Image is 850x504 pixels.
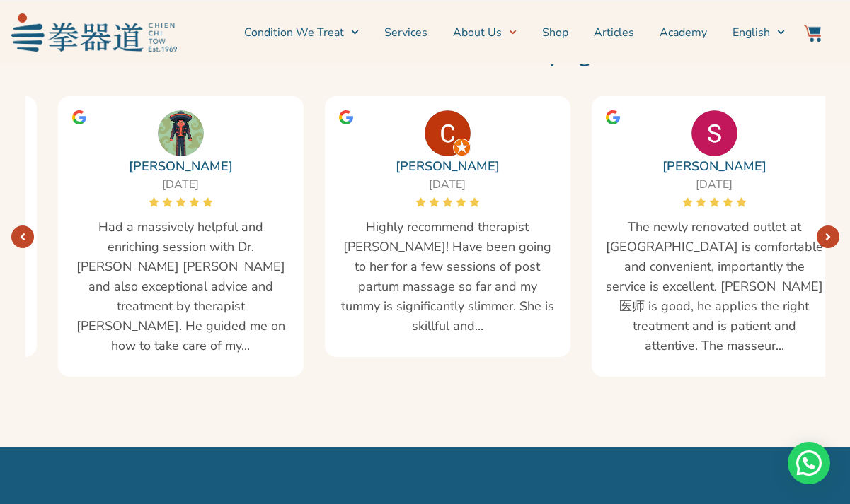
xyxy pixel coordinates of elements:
a: Condition We Treat [244,15,359,50]
span: [DATE] [162,177,199,192]
span: The newly renovated outlet at [GEOGRAPHIC_DATA] is comfortable and convenient, importantly the se... [606,217,823,356]
a: Switch to English [733,15,785,50]
img: Website Icon-03 [804,25,821,42]
a: Next [817,225,839,248]
a: Services [384,15,427,50]
span: Highly recommend therapist [PERSON_NAME]! Have been going to her for a few sessions of post partu... [339,217,556,336]
a: Articles [594,15,634,50]
span: [DATE] [429,177,466,192]
span: [DATE] [696,177,733,192]
span: Had a massively helpful and enriching session with Dr.[PERSON_NAME] [PERSON_NAME] and also except... [72,217,289,356]
img: Cherine Ng [425,110,471,156]
h2: What Our Customers are Saying [18,41,832,69]
a: Academy [660,15,707,50]
div: Need help? WhatsApp contact [788,442,830,484]
a: [PERSON_NAME] [396,156,500,176]
a: [PERSON_NAME] [662,156,766,176]
a: [PERSON_NAME] [129,156,233,176]
a: Next [11,225,34,248]
nav: Menu [184,15,786,50]
img: Leon O [158,110,204,156]
a: Shop [542,15,568,50]
a: About Us [453,15,517,50]
span: English [733,24,770,41]
img: Sharon Lim [691,110,737,156]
